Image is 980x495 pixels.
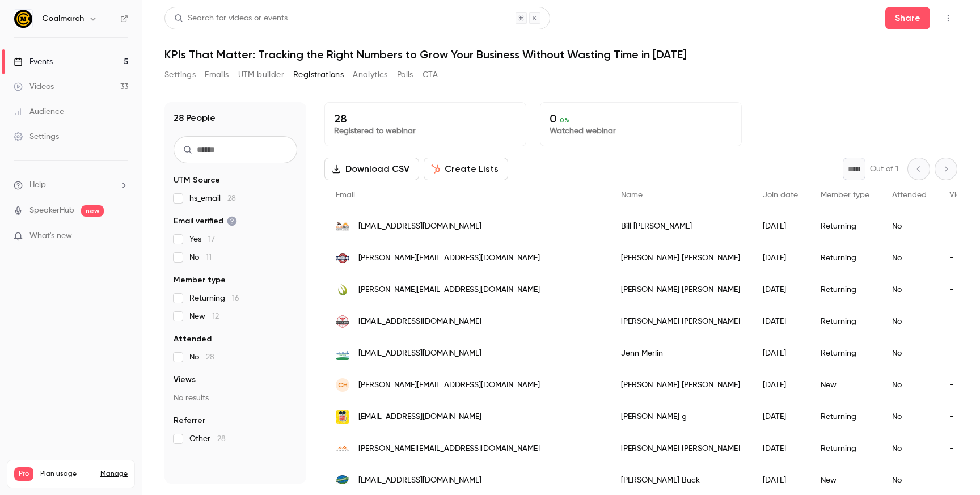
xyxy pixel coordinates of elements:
[353,66,388,84] button: Analytics
[610,274,751,306] div: [PERSON_NAME] [PERSON_NAME]
[14,106,64,117] div: Audience
[206,253,212,261] span: 11
[358,316,481,328] span: [EMAIL_ADDRESS][DOMAIN_NAME]
[174,333,212,345] span: Attended
[809,369,881,401] div: New
[949,191,970,199] span: Views
[424,158,508,180] button: Create Lists
[336,442,349,455] img: fivetraks.com
[338,380,348,390] span: CH
[334,112,517,125] p: 28
[881,337,938,369] div: No
[336,473,349,487] img: rainmasterlawn.com
[324,158,419,180] button: Download CSV
[206,353,214,361] span: 28
[14,179,128,191] li: help-dropdown-opener
[227,194,236,202] span: 28
[29,179,46,191] span: Help
[336,219,349,233] img: billshomeservice.com
[881,433,938,464] div: No
[336,283,349,297] img: letsgoevergreen.com
[621,191,643,199] span: Name
[423,66,438,84] button: CTA
[550,112,732,125] p: 0
[610,433,751,464] div: [PERSON_NAME] [PERSON_NAME]
[821,191,869,199] span: Member type
[189,352,214,363] span: No
[189,234,215,245] span: Yes
[100,469,128,479] a: Manage
[189,252,212,263] span: No
[881,306,938,337] div: No
[40,469,94,479] span: Plan usage
[751,433,809,464] div: [DATE]
[174,274,226,286] span: Member type
[751,242,809,274] div: [DATE]
[14,467,33,481] span: Pro
[610,337,751,369] div: Jenn Merlin
[358,252,540,264] span: [PERSON_NAME][EMAIL_ADDRESS][DOMAIN_NAME]
[358,284,540,296] span: [PERSON_NAME][EMAIL_ADDRESS][DOMAIN_NAME]
[174,392,297,404] p: No results
[550,125,732,137] p: Watched webinar
[164,48,957,61] h1: KPIs That Matter: Tracking the Right Numbers to Grow Your Business Without Wasting Time in [DATE]
[81,205,104,217] span: new
[809,274,881,306] div: Returning
[238,66,284,84] button: UTM builder
[881,401,938,433] div: No
[174,215,237,227] span: Email verified
[763,191,798,199] span: Join date
[189,193,236,204] span: hs_email
[189,293,239,304] span: Returning
[809,306,881,337] div: Returning
[336,251,349,265] img: dontbugme.com
[174,374,196,386] span: Views
[217,435,226,443] span: 28
[358,221,481,232] span: [EMAIL_ADDRESS][DOMAIN_NAME]
[892,191,927,199] span: Attended
[358,475,481,486] span: [EMAIL_ADDRESS][DOMAIN_NAME]
[29,205,74,217] a: SpeakerHub
[205,66,229,84] button: Emails
[174,12,288,24] div: Search for videos or events
[881,274,938,306] div: No
[560,116,570,124] span: 0 %
[212,312,219,320] span: 12
[751,306,809,337] div: [DATE]
[189,311,219,322] span: New
[29,230,72,242] span: What's new
[881,210,938,242] div: No
[115,231,128,242] iframe: Noticeable Trigger
[358,411,481,423] span: [EMAIL_ADDRESS][DOMAIN_NAME]
[208,235,215,243] span: 17
[14,81,54,92] div: Videos
[14,56,53,67] div: Events
[293,66,344,84] button: Registrations
[751,401,809,433] div: [DATE]
[751,337,809,369] div: [DATE]
[885,7,930,29] button: Share
[870,163,898,175] p: Out of 1
[751,210,809,242] div: [DATE]
[336,346,349,360] img: enviromasters.com
[336,191,355,199] span: Email
[610,242,751,274] div: [PERSON_NAME] [PERSON_NAME]
[14,131,59,142] div: Settings
[610,369,751,401] div: [PERSON_NAME] [PERSON_NAME]
[174,415,205,426] span: Referrer
[358,348,481,359] span: [EMAIL_ADDRESS][DOMAIN_NAME]
[610,306,751,337] div: [PERSON_NAME] [PERSON_NAME]
[334,125,517,137] p: Registered to webinar
[336,410,349,424] img: trulynolencr.com
[174,175,220,186] span: UTM Source
[881,369,938,401] div: No
[189,433,226,445] span: Other
[164,66,196,84] button: Settings
[358,379,540,391] span: [PERSON_NAME][EMAIL_ADDRESS][DOMAIN_NAME]
[358,443,540,455] span: [PERSON_NAME][EMAIL_ADDRESS][DOMAIN_NAME]
[14,10,32,28] img: Coalmarch
[809,401,881,433] div: Returning
[610,401,751,433] div: [PERSON_NAME] g
[809,242,881,274] div: Returning
[610,210,751,242] div: Bill [PERSON_NAME]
